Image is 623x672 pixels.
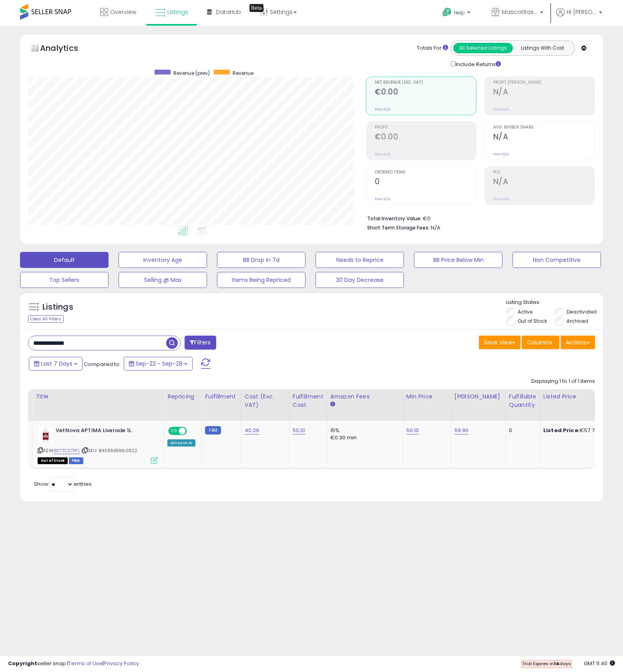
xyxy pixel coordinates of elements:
label: Deactivated [567,308,597,315]
h2: €0.00 [375,132,476,143]
h2: €0.00 [375,87,476,98]
button: 30 Day Decrease [316,272,404,288]
a: Help [436,1,478,26]
b: VetNova APTIMA Liverade 1L. [56,427,153,437]
span: Revenue [233,70,253,76]
h5: Analytics [40,42,94,56]
div: Include Returns [445,60,511,68]
small: Prev: N/A [493,152,509,157]
div: Min Price [406,392,448,401]
span: Show: entries [34,480,92,488]
button: Items Being Repriced [217,272,305,288]
small: Prev: N/A [493,107,509,112]
span: Columns [527,338,552,346]
span: Hi [PERSON_NAME] [567,8,597,16]
a: 50,10 [293,427,305,435]
div: Fulfillment Cost [293,392,324,409]
span: DataHub [216,8,241,16]
button: Listings With Cost [512,43,572,53]
div: Clear All Filters [28,315,64,323]
span: ROI [493,170,595,175]
h2: N/A [493,87,595,98]
label: Out of Stock [518,318,547,324]
button: Non Competitive [512,252,601,268]
span: FBM [69,457,83,464]
small: FBM [205,426,221,435]
div: 15% [330,427,397,434]
span: All listings that are currently out of stock and unavailable for purchase on Amazon [38,457,68,464]
button: Save View [479,336,521,349]
b: Listed Price: [543,427,580,434]
span: Last 7 Days [41,360,72,368]
span: Overview [110,8,136,16]
a: Hi [PERSON_NAME] [556,8,602,26]
small: Prev: N/A [375,107,390,112]
div: Displaying 1 to 1 of 1 items [531,378,595,385]
div: Fulfillable Quantity [509,392,537,409]
div: Amazon AI [167,439,195,447]
span: OFF [186,427,199,434]
small: Prev: N/A [375,197,390,201]
b: Short Term Storage Fees: [367,224,430,231]
div: [PERSON_NAME] [454,392,502,401]
div: Cost (Exc. VAT) [245,392,286,409]
p: Listing States: [506,299,603,306]
b: Total Inventory Value: [367,215,422,222]
a: 40.29 [245,427,259,435]
small: Amazon Fees. [330,401,335,408]
button: Columns [522,336,559,349]
small: Prev: N/A [375,152,390,157]
li: €0 [367,213,589,223]
span: Sep-22 - Sep-28 [136,360,183,368]
span: N/A [431,224,440,231]
div: Listed Price [543,392,613,401]
button: Needs to Reprice [316,252,404,268]
img: 313SAegNR7L._SL40_.jpg [38,427,54,443]
h2: 0 [375,177,476,188]
button: All Selected Listings [453,43,513,53]
i: Get Help [442,7,452,17]
span: Ordered Items [375,170,476,175]
span: ON [169,427,179,434]
div: Tooltip anchor [249,4,263,12]
small: Prev: N/A [493,197,509,201]
div: Amazon Fees [330,392,400,401]
span: Profit [PERSON_NAME] [493,80,595,85]
button: Default [20,252,109,268]
label: Archived [567,318,588,324]
label: Active [518,308,533,315]
span: Compared to: [84,360,121,368]
span: Avg. Buybox Share [493,125,595,130]
button: Actions [561,336,595,349]
span: Revenue (prev) [173,70,210,76]
h5: Listings [42,302,73,313]
span: Net Revenue (Exc. VAT) [375,80,476,85]
button: Top Sellers [20,272,109,288]
a: 59.90 [454,427,469,435]
div: Repricing [167,392,198,401]
div: Fulfillment [205,392,237,401]
div: €0.30 min [330,434,397,441]
button: Inventory Age [119,252,207,268]
button: Filters [185,336,216,350]
button: Selling @ Max [119,272,207,288]
button: BB Price Below Min [414,252,502,268]
div: Title [36,392,161,401]
h2: N/A [493,177,595,188]
button: Last 7 Days [29,357,82,370]
a: B07TC57PFL [54,447,80,454]
span: | SKU: 8436545960622 [81,447,137,454]
button: BB Drop in 7d [217,252,305,268]
span: Help [454,9,465,16]
h2: N/A [493,132,595,143]
div: €57.76 [543,427,610,434]
a: 50.10 [406,427,419,435]
span: Profit [375,125,476,130]
div: Totals For [417,44,448,52]
div: ASIN: [38,427,158,463]
span: Listings [167,8,188,16]
div: 0 [509,427,534,434]
button: Sep-22 - Sep-28 [124,357,193,370]
span: Mascotitas a casa [502,8,538,16]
